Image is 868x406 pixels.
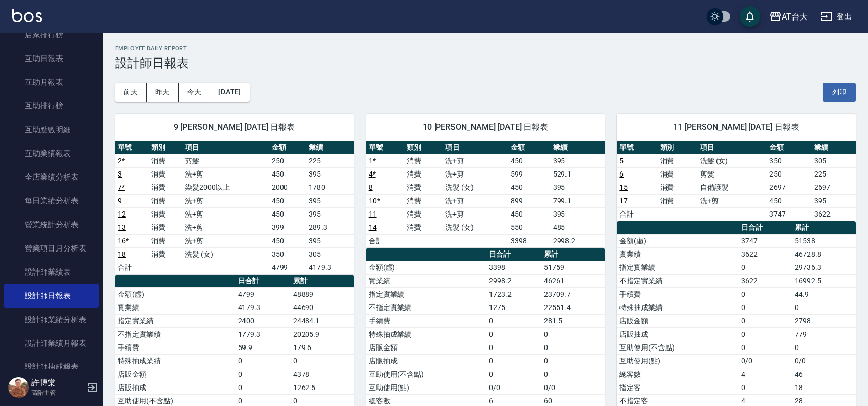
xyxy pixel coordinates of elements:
[306,247,354,261] td: 305
[291,381,354,394] td: 1262.5
[551,221,605,234] td: 485
[148,154,182,167] td: 消費
[739,354,792,368] td: 0/0
[486,287,541,301] td: 1723.2
[541,354,605,368] td: 0
[4,308,99,332] a: 設計師業績分析表
[541,248,605,261] th: 累計
[115,141,354,275] table: a dense table
[739,261,792,274] td: 0
[115,381,236,394] td: 店販抽成
[486,341,541,354] td: 0
[182,167,269,181] td: 洗+剪
[629,122,843,132] span: 11 [PERSON_NAME] [DATE] 日報表
[551,167,605,181] td: 529.1
[115,141,148,154] th: 單號
[792,354,856,368] td: 0/0
[617,234,738,247] td: 金額(虛)
[812,141,856,154] th: 業績
[767,181,811,194] td: 2697
[697,167,767,181] td: 剪髮
[508,141,550,154] th: 金額
[486,354,541,368] td: 0
[366,234,405,247] td: 合計
[486,327,541,341] td: 0
[118,210,126,218] a: 12
[551,234,605,247] td: 2998.2
[697,194,767,207] td: 洗+剪
[767,194,811,207] td: 450
[115,341,236,354] td: 手續費
[739,341,792,354] td: 0
[366,301,487,314] td: 不指定實業績
[619,157,624,165] a: 5
[31,388,84,397] p: 高階主管
[269,207,306,221] td: 450
[739,287,792,301] td: 0
[115,354,236,368] td: 特殊抽成業績
[366,314,487,327] td: 手續費
[792,247,856,261] td: 46728.8
[657,154,697,167] td: 消費
[148,247,182,261] td: 消費
[551,207,605,221] td: 395
[619,170,624,178] a: 6
[4,237,99,260] a: 營業項目月分析表
[541,301,605,314] td: 22551.4
[269,167,306,181] td: 450
[236,368,291,381] td: 0
[291,368,354,381] td: 4378
[306,181,354,194] td: 1780
[739,314,792,327] td: 0
[767,207,811,221] td: 3747
[4,118,99,142] a: 互助點數明細
[697,154,767,167] td: 洗髮 (女)
[792,327,856,341] td: 779
[210,83,249,102] button: [DATE]
[740,6,760,27] button: save
[236,287,291,301] td: 4799
[182,221,269,234] td: 洗+剪
[404,141,443,154] th: 類別
[739,301,792,314] td: 0
[291,327,354,341] td: 20205.9
[816,7,856,26] button: 登出
[118,223,126,231] a: 13
[541,381,605,394] td: 0/0
[617,314,738,327] td: 店販金額
[4,213,99,237] a: 營業統計分析表
[404,221,443,234] td: 消費
[551,181,605,194] td: 395
[291,354,354,368] td: 0
[4,355,99,379] a: 設計師抽成報表
[4,189,99,212] a: 每日業績分析表
[8,377,29,398] img: Person
[115,314,236,327] td: 指定實業績
[306,261,354,274] td: 4179.3
[508,207,550,221] td: 450
[366,341,487,354] td: 店販金額
[541,274,605,287] td: 46261
[236,327,291,341] td: 1779.3
[443,221,508,234] td: 洗髮 (女)
[306,194,354,207] td: 395
[291,301,354,314] td: 44690
[115,261,148,274] td: 合計
[115,368,236,381] td: 店販金額
[366,287,487,301] td: 指定實業績
[486,261,541,274] td: 3398
[617,247,738,261] td: 實業績
[306,167,354,181] td: 395
[4,165,99,189] a: 全店業績分析表
[236,301,291,314] td: 4179.3
[508,167,550,181] td: 599
[12,9,42,22] img: Logo
[4,70,99,94] a: 互助月報表
[306,234,354,247] td: 395
[792,341,856,354] td: 0
[617,287,738,301] td: 手續費
[619,183,628,191] a: 15
[617,354,738,368] td: 互助使用(點)
[617,301,738,314] td: 特殊抽成業績
[182,247,269,261] td: 洗髮 (女)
